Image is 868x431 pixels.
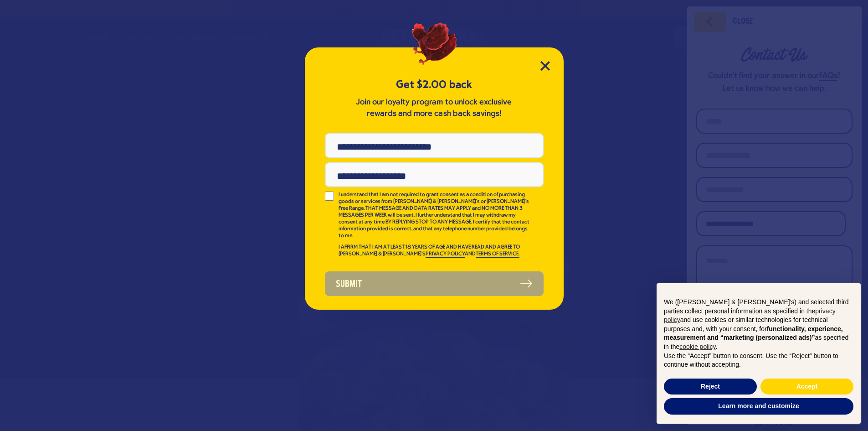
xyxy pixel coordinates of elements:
button: Close Modal [540,61,550,71]
a: PRIVACY POLICY [426,251,465,258]
button: Reject [664,379,757,395]
h5: Get $2.00 back [325,77,544,92]
button: Submit [325,271,544,296]
p: Join our loyalty program to unlock exclusive rewards and more cash back savings! [354,97,514,119]
p: I understand that I am not required to grant consent as a condition of purchasing goods or servic... [339,192,531,239]
button: Accept [760,379,853,395]
button: Learn more and customize [664,398,853,415]
input: I understand that I am not required to grant consent as a condition of purchasing goods or servic... [325,192,334,201]
p: We ([PERSON_NAME] & [PERSON_NAME]'s) and selected third parties collect personal information as s... [664,298,853,352]
p: I AFFIRM THAT I AM AT LEAST 18 YEARS OF AGE AND HAVE READ AND AGREE TO [PERSON_NAME] & [PERSON_NA... [339,244,531,258]
p: Use the “Accept” button to consent. Use the “Reject” button to continue without accepting. [664,352,853,369]
a: cookie policy [679,343,715,350]
a: TERMS OF SERVICE. [476,251,519,258]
